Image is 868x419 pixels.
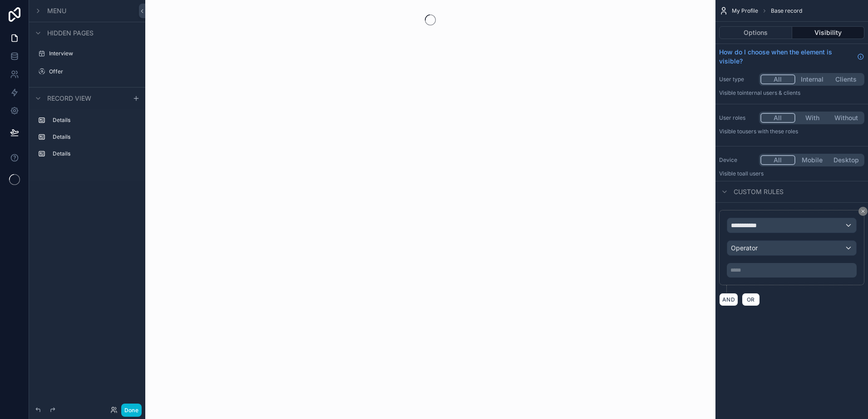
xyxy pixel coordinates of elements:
[49,68,138,75] label: Offer
[53,117,136,124] label: Details
[795,74,829,84] button: Internal
[829,113,863,123] button: Without
[742,170,764,177] span: all users
[719,48,853,66] span: How do I choose when the element is visible?
[719,26,792,39] button: Options
[719,76,755,83] label: User type
[745,296,757,303] span: OR
[53,150,136,157] label: Details
[771,7,802,15] span: Base record
[47,94,91,103] span: Record view
[719,170,864,177] p: Visible to
[731,244,758,252] span: Operator
[792,26,865,39] button: Visibility
[727,240,857,256] button: Operator
[829,74,863,84] button: Clients
[795,155,829,165] button: Mobile
[121,404,142,417] button: Done
[47,6,66,15] span: Menu
[795,113,829,123] button: With
[742,128,798,135] span: Users with these roles
[742,293,760,306] button: OR
[53,133,136,141] label: Details
[719,114,755,122] label: User roles
[29,109,145,170] div: scrollable content
[719,293,738,306] button: AND
[719,156,755,164] label: Device
[760,155,795,165] button: All
[719,128,864,135] p: Visible to
[719,89,864,97] p: Visible to
[734,187,784,196] span: Custom rules
[760,113,795,123] button: All
[760,74,795,84] button: All
[719,48,864,66] a: How do I choose when the element is visible?
[49,50,138,57] label: Interview
[829,155,863,165] button: Desktop
[742,89,800,96] span: Internal users & clients
[47,29,94,38] span: Hidden pages
[732,7,758,15] span: My Profile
